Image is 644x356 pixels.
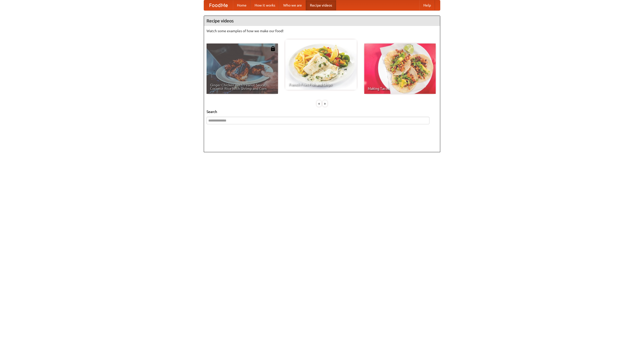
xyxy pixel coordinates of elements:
a: Recipe videos [306,0,336,10]
a: Help [419,0,435,10]
div: » [323,100,327,107]
a: How it works [251,0,279,10]
a: French Fries Fish and Chips [285,39,357,90]
img: 483408.png [270,46,275,51]
a: Making Tacos [364,44,436,94]
span: French Fries Fish and Chips [289,83,353,86]
a: Home [233,0,251,10]
h5: Search [207,109,437,114]
a: Who we are [279,0,306,10]
div: « [317,100,321,107]
span: Making Tacos [368,87,432,90]
a: FoodMe [204,0,233,10]
h4: Recipe videos [204,16,440,26]
p: Watch some examples of how we make our food! [207,28,437,33]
